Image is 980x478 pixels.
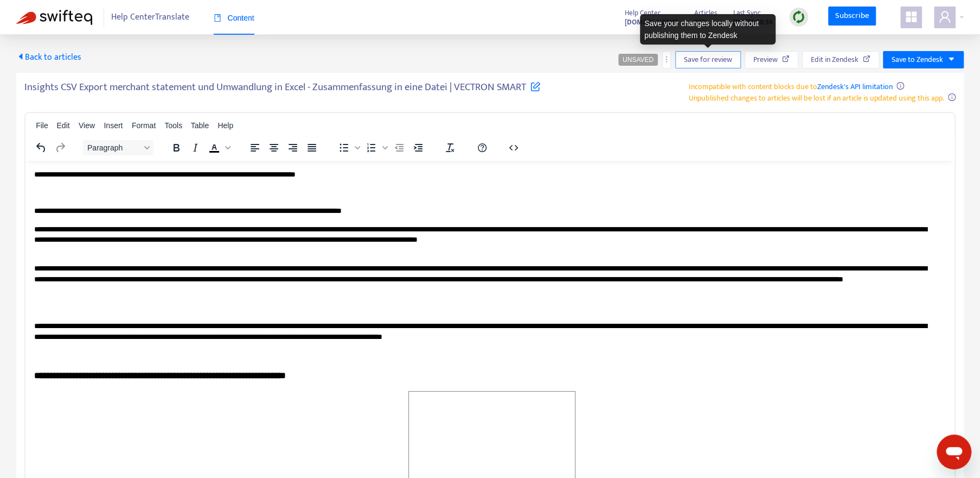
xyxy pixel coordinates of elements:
button: Undo [32,140,50,155]
span: Content [214,14,254,22]
span: Edit in Zendesk [811,54,859,66]
span: Preview [753,54,778,66]
button: Align left [246,140,264,155]
span: Save to Zendesk [892,54,943,66]
span: user [938,10,951,23]
button: Save to Zendeskcaret-down [883,51,964,68]
span: Help [217,121,233,130]
span: Unpublished changes to articles will be lost if an article is updated using this app. [689,92,944,104]
img: sync.dc5367851b00ba804db3.png [792,10,805,24]
span: info-circle [896,82,904,90]
span: info-circle [948,93,956,101]
button: Edit in Zendesk [802,51,879,68]
button: Help [473,140,491,155]
div: Numbered list [362,140,389,155]
button: Italic [186,140,204,155]
button: Clear formatting [441,140,459,155]
span: UNSAVED [623,56,654,64]
button: Save for review [675,51,741,68]
button: Justify [303,140,321,155]
span: Articles [694,7,717,19]
iframe: Schaltfläche zum Öffnen des Messaging-Fensters [937,435,971,469]
span: Edit [57,121,70,130]
div: Text color Black [205,140,232,155]
button: Decrease indent [390,140,408,155]
span: Save for review [684,54,732,66]
span: Help Center [625,7,661,19]
a: Subscribe [828,7,876,26]
span: book [214,14,221,22]
span: appstore [905,10,918,23]
button: Block Paragraph [83,140,153,155]
button: Redo [51,140,69,155]
span: Format [132,121,156,130]
span: Last Sync [733,7,761,19]
span: File [36,121,48,130]
button: Preview [745,51,798,68]
button: Increase indent [409,140,427,155]
button: Bold [167,140,185,155]
div: Bullet list [335,140,362,155]
span: Table [191,121,209,130]
span: Paragraph [87,143,140,152]
button: Align right [284,140,302,155]
a: Zendesk's API limitation [817,80,893,93]
a: [DOMAIN_NAME] [625,16,678,28]
span: more [663,55,670,63]
div: Save your changes locally without publishing them to Zendesk [640,14,776,45]
span: caret-left [16,52,25,61]
span: View [79,121,95,130]
span: Incompatible with content blocks due to [689,80,893,93]
span: Insert [104,121,123,130]
button: more [662,51,671,68]
span: Tools [164,121,182,130]
span: Help Center Translate [111,7,189,28]
strong: [DOMAIN_NAME] [625,16,678,28]
h5: Insights CSV Export merchant statement und Umwandlung in Excel - Zusammenfassung in eine Datei | ... [24,81,541,100]
span: caret-down [947,55,955,63]
span: Back to articles [16,50,81,65]
img: Swifteq [16,10,92,25]
button: Align center [265,140,283,155]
